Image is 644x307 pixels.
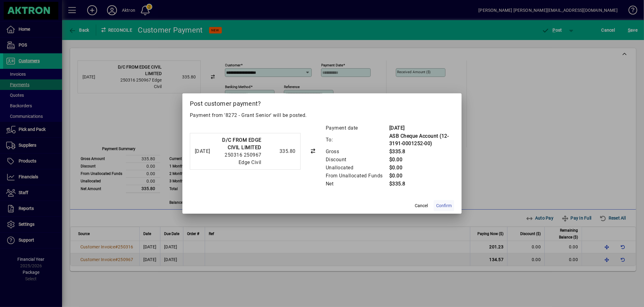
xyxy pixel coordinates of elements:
button: Confirm [434,200,454,211]
span: Cancel [415,202,428,209]
td: $335.8 [389,148,454,156]
td: To: [325,132,389,148]
td: Gross [325,148,389,156]
td: ASB Cheque Account (12-3191-0001252-00) [389,132,454,148]
button: Cancel [411,200,431,211]
td: Unallocated [325,164,389,172]
div: 335.80 [265,148,296,155]
div: [DATE] [195,148,210,155]
span: 250316 250967 Edge Civil [225,152,262,165]
td: From Unallocated Funds [325,172,389,180]
td: Payment date [325,124,389,132]
td: Net [325,180,389,188]
td: $0.00 [389,164,454,172]
h2: Post customer payment? [182,93,462,111]
span: Confirm [436,202,452,209]
td: $0.00 [389,156,454,164]
strong: D/C FROM EDGE CIVIL LIMITED [222,137,262,150]
td: [DATE] [389,124,454,132]
p: Payment from '8272 - Grant Senior' will be posted. [190,112,454,119]
td: Discount [325,156,389,164]
td: $0.00 [389,172,454,180]
td: $335.8 [389,180,454,188]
